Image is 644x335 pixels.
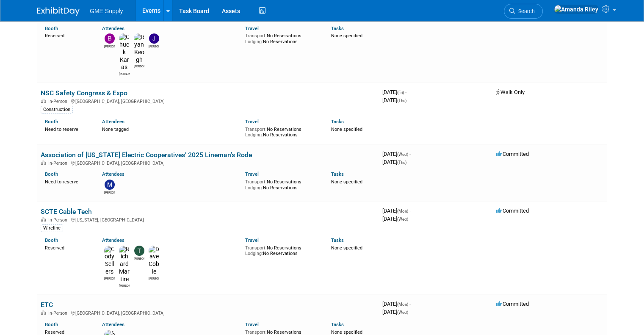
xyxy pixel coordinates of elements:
span: None specified [331,329,362,335]
span: [DATE] [382,216,408,222]
span: - [405,89,406,95]
img: Brandon Monroe [105,33,115,44]
img: Amanda Riley [554,5,599,14]
div: Dave Coble [149,276,159,281]
img: Cody Sellers [104,246,115,276]
span: In-Person [48,217,70,223]
img: ExhibitDay [37,7,80,16]
a: Booth [45,119,58,125]
div: No Reservations No Reservations [245,244,318,257]
span: In-Person [48,310,70,316]
span: Committed [496,151,529,157]
span: - [409,151,411,157]
span: Lodging: [245,132,263,138]
a: Attendees [102,237,124,243]
div: [GEOGRAPHIC_DATA], [GEOGRAPHIC_DATA] [41,159,376,166]
img: In-Person Event [41,310,46,315]
a: Tasks [331,119,344,125]
img: Todd Licence [134,246,144,256]
span: (Wed) [397,217,408,221]
span: [DATE] [382,301,411,307]
span: GME Supply [90,8,123,14]
a: NSC Safety Congress & Expo [41,89,127,97]
a: Tasks [331,25,344,31]
a: Travel [245,25,259,31]
span: Lodging: [245,251,263,256]
img: Chuck Karas [119,33,130,71]
span: [DATE] [382,97,406,103]
div: John Medina [149,44,159,49]
span: [DATE] [382,208,411,214]
span: - [409,208,411,214]
span: None specified [331,33,362,39]
span: (Thu) [397,98,406,103]
span: Committed [496,301,529,307]
div: [US_STATE], [GEOGRAPHIC_DATA] [41,216,376,223]
span: None specified [331,127,362,132]
span: [DATE] [382,159,406,165]
img: Richard Martire [119,246,130,283]
span: Transport: [245,127,267,132]
span: Transport: [245,245,267,251]
div: Reserved [45,244,89,251]
div: Richard Martire [119,283,130,288]
div: None tagged [102,125,239,133]
a: Travel [245,321,259,327]
div: Todd Licence [134,256,144,261]
a: SCTE Cable Tech [41,208,92,216]
span: (Fri) [397,90,404,95]
div: Need to reserve [45,125,89,133]
a: Search [504,4,543,19]
img: In-Person Event [41,217,46,221]
img: In-Person Event [41,99,46,103]
span: (Mon) [397,209,408,213]
a: ETC [41,301,53,309]
span: (Mon) [397,302,408,307]
a: Travel [245,119,259,125]
span: - [409,301,411,307]
div: Brandon Monroe [104,44,115,49]
span: In-Person [48,161,70,166]
img: Ryan Keogh [134,33,144,64]
span: (Thu) [397,160,406,165]
div: Cody Sellers [104,276,115,281]
a: Booth [45,321,58,327]
span: Lodging: [245,39,263,44]
div: Wireline [41,224,63,232]
div: Ryan Keogh [134,64,144,69]
div: No Reservations No Reservations [245,125,318,138]
a: Booth [45,237,58,243]
div: Construction [41,106,73,114]
a: Booth [45,171,58,177]
a: Attendees [102,321,124,327]
span: (Wed) [397,152,408,157]
span: (Wed) [397,310,408,315]
div: Chuck Karas [119,71,130,76]
a: Travel [245,237,259,243]
a: Tasks [331,321,344,327]
img: John Medina [149,33,159,44]
a: Attendees [102,171,124,177]
span: [DATE] [382,151,411,157]
a: Booth [45,25,58,31]
span: Search [515,8,535,14]
div: Reserved [45,31,89,39]
div: [GEOGRAPHIC_DATA], [GEOGRAPHIC_DATA] [41,97,376,104]
span: [DATE] [382,309,408,315]
span: Transport: [245,179,267,185]
a: Travel [245,171,259,177]
div: [GEOGRAPHIC_DATA], [GEOGRAPHIC_DATA] [41,309,376,316]
a: Tasks [331,171,344,177]
a: Attendees [102,119,124,125]
div: Need to reserve [45,177,89,185]
a: Attendees [102,25,124,31]
span: Committed [496,208,529,214]
span: Walk Only [496,89,525,95]
span: Lodging: [245,185,263,191]
span: In-Person [48,99,70,104]
div: Mitch Gosney [104,190,115,195]
a: Tasks [331,237,344,243]
img: Dave Coble [149,246,159,276]
div: No Reservations No Reservations [245,177,318,191]
div: No Reservations No Reservations [245,31,318,44]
